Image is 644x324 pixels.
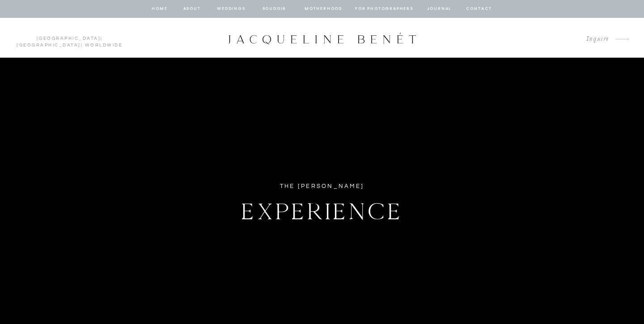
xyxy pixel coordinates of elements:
a: Motherhood [305,5,342,13]
p: | | Worldwide [13,35,127,41]
a: BOUDOIR [262,5,287,13]
a: about [182,5,201,13]
h1: Experience [193,193,451,225]
a: Weddings [216,5,246,13]
a: for photographers [355,5,413,13]
a: journal [425,5,453,13]
a: [GEOGRAPHIC_DATA] [37,36,101,41]
a: [GEOGRAPHIC_DATA] [17,43,81,47]
a: contact [465,5,493,13]
div: The [PERSON_NAME] [249,181,395,192]
a: home [151,5,168,13]
a: Inquire [579,33,609,45]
